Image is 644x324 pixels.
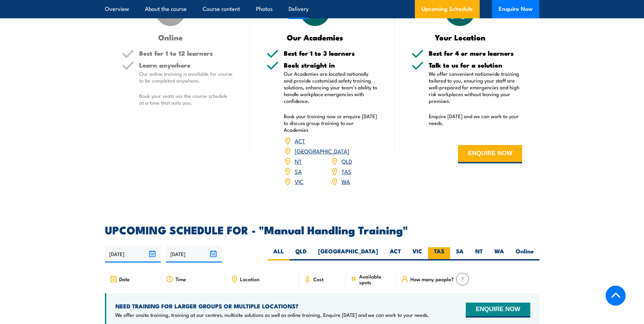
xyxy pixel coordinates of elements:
[466,303,530,318] button: ENQUIRE NOW
[284,50,378,56] h5: Best for 1 to 3 learners
[266,33,364,41] h3: Our Academies
[284,70,378,104] p: Our Academies are located nationally and provide customised safety training solutions, enhancing ...
[312,247,384,260] label: [GEOGRAPHIC_DATA]
[470,247,489,260] label: NT
[284,62,378,68] h5: Book straight in
[139,92,233,106] p: Book your seats via the course schedule at a time that suits you.
[429,62,522,68] h5: Talk to us for a solution
[240,276,259,282] span: Location
[411,33,509,41] h3: Your Location
[428,247,450,260] label: TAS
[295,137,305,145] a: ACT
[284,113,378,133] p: Book your training now or enquire [DATE] to discuss group training to our Academies
[510,247,539,260] label: Online
[105,245,161,263] input: From date
[384,247,407,260] label: ACT
[295,147,349,155] a: [GEOGRAPHIC_DATA]
[139,62,233,68] h5: Learn anywhere
[313,276,324,282] span: Cost
[119,276,130,282] span: Date
[429,50,522,56] h5: Best for 4 or more learners
[105,225,539,234] h2: UPCOMING SCHEDULE FOR - "Manual Handling Training"
[115,302,429,310] h4: NEED TRAINING FOR LARGER GROUPS OR MULTIPLE LOCATIONS?
[295,157,302,165] a: NT
[295,177,303,185] a: VIC
[342,157,352,165] a: QLD
[359,273,391,285] span: Available spots
[166,245,222,263] input: To date
[407,247,428,260] label: VIC
[139,50,233,56] h5: Best for 1 to 12 learners
[176,276,186,282] span: Time
[342,177,350,185] a: WA
[342,167,351,175] a: TAS
[489,247,510,260] label: WA
[429,70,522,104] p: We offer convenient nationwide training tailored to you, ensuring your staff are well-prepared fo...
[295,167,302,175] a: SA
[429,113,522,126] p: Enquire [DATE] and we can work to your needs.
[115,311,429,318] p: We offer onsite training, training at our centres, multisite solutions as well as online training...
[450,247,470,260] label: SA
[290,247,312,260] label: QLD
[410,276,454,282] span: How many people?
[122,33,219,41] h3: Online
[268,247,290,260] label: ALL
[139,70,233,84] p: Our online training is available for course to be completed anywhere.
[458,145,522,163] button: ENQUIRE NOW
